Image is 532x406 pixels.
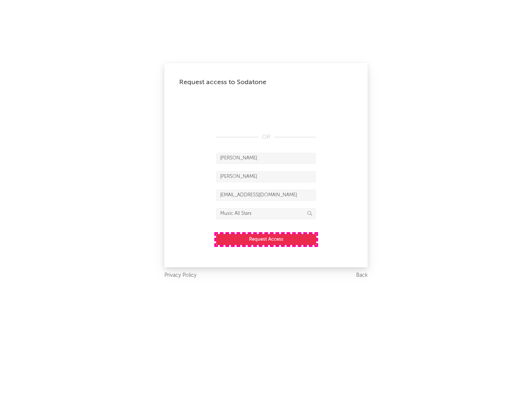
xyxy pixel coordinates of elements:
div: OR [216,133,316,142]
input: Division [216,208,316,219]
a: Privacy Policy [164,271,197,280]
input: Email [216,190,316,201]
input: Last Name [216,171,316,182]
a: Back [356,271,368,280]
button: Request Access [216,234,316,245]
div: Request access to Sodatone [179,78,353,87]
input: First Name [216,153,316,164]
